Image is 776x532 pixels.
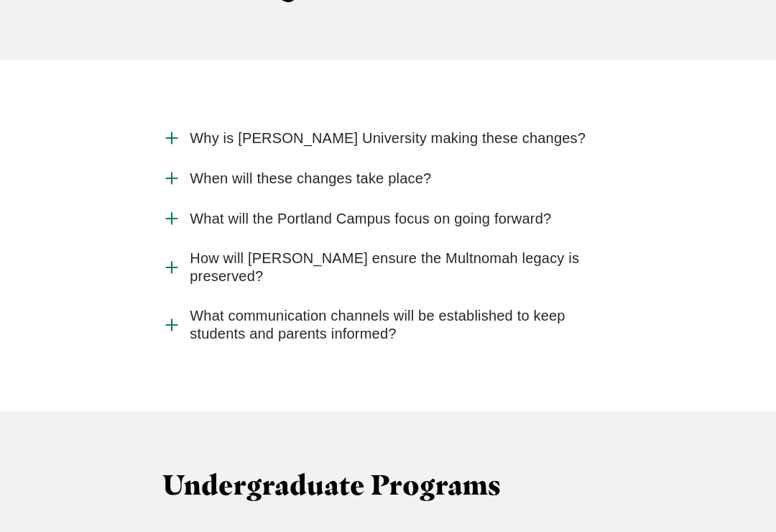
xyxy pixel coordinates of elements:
[190,170,431,188] span: When will these changes take place?
[190,211,551,229] span: What will the Portland Campus focus on going forward?
[190,130,586,148] span: Why is [PERSON_NAME] University making these changes?
[162,469,614,503] h3: Undergraduate Programs
[190,308,614,344] span: What communication channels will be established to keep students and parents informed?
[190,250,614,286] span: How will [PERSON_NAME] ensure the Multnomah legacy is preserved?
